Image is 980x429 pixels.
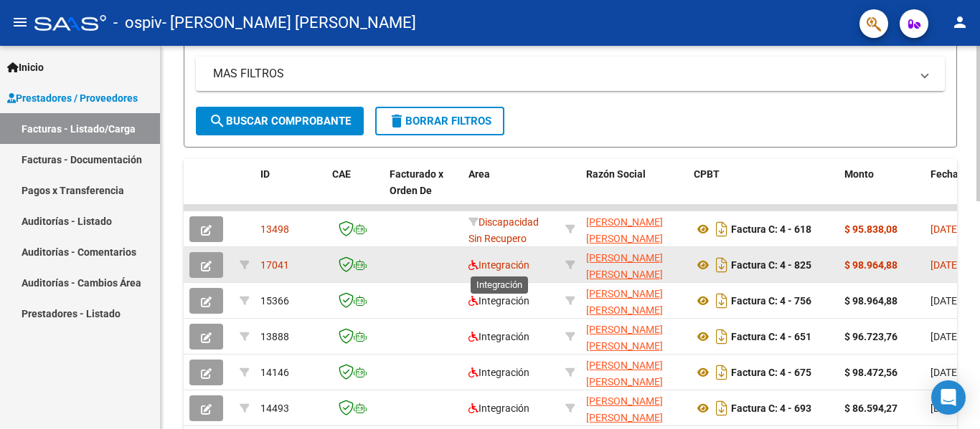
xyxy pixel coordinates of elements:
strong: Factura C: 4 - 618 [731,223,811,235]
div: 27144664510 [586,322,682,352]
strong: Factura C: 4 - 825 [731,259,811,271]
div: 27144664510 [586,214,682,244]
button: Borrar Filtros [375,107,504,135]
span: Prestadores / Proveedores [7,90,138,106]
span: Integración [468,367,529,378]
button: Buscar Comprobante [196,107,364,135]
span: [PERSON_NAME] [PERSON_NAME] [586,360,663,387]
i: Descargar documento [712,397,731,420]
strong: $ 98.964,88 [844,259,897,271]
span: 14146 [260,367,289,378]
span: Borrar Filtros [388,115,491,127]
span: Razón Social [586,168,646,180]
datatable-header-cell: CAE [326,159,384,222]
strong: Factura C: 4 - 675 [731,367,811,378]
span: 13498 [260,223,289,235]
i: Descargar documento [712,289,731,312]
span: ID [260,168,270,180]
mat-icon: person [951,14,969,31]
mat-expansion-panel-header: MAS FILTROS [196,57,945,91]
strong: Factura C: 4 - 651 [731,331,811,342]
datatable-header-cell: Monto [839,159,925,222]
span: [DATE] [930,295,960,307]
span: [PERSON_NAME] [PERSON_NAME] [586,252,663,280]
mat-icon: search [209,112,226,130]
div: Open Intercom Messenger [931,380,966,415]
span: [DATE] [930,403,960,414]
datatable-header-cell: CPBT [688,159,839,222]
span: 13888 [260,331,289,342]
span: Discapacidad Sin Recupero [468,216,539,244]
span: CPBT [694,168,720,180]
span: [DATE] [930,223,960,235]
strong: Factura C: 4 - 756 [731,295,811,307]
mat-icon: menu [11,14,29,31]
datatable-header-cell: Facturado x Orden De [384,159,463,222]
span: CAE [332,168,351,180]
span: Integración [468,295,529,307]
span: 14493 [260,403,289,414]
strong: Factura C: 4 - 693 [731,403,811,414]
span: Integración [468,403,529,414]
span: 17041 [260,259,289,271]
datatable-header-cell: ID [255,159,326,222]
div: 27144664510 [586,357,682,387]
span: [DATE] [930,259,960,271]
div: 27144664510 [586,286,682,316]
span: [DATE] [930,367,960,378]
span: 15366 [260,295,289,307]
span: [PERSON_NAME] [PERSON_NAME] [586,324,663,352]
datatable-header-cell: Area [463,159,560,222]
strong: $ 98.472,56 [844,367,897,378]
i: Descargar documento [712,218,731,241]
div: 27144664510 [586,393,682,423]
span: Integración [468,331,529,342]
span: [DATE] [930,331,960,342]
span: Facturado x Orden De [390,168,443,196]
span: - [PERSON_NAME] [PERSON_NAME] [162,7,416,39]
strong: $ 95.838,08 [844,223,897,235]
i: Descargar documento [712,325,731,348]
span: Monto [844,168,874,180]
span: - ospiv [113,7,162,39]
span: Buscar Comprobante [209,115,351,127]
span: [PERSON_NAME] [PERSON_NAME] [586,216,663,244]
span: [PERSON_NAME] [PERSON_NAME] [586,395,663,423]
span: Integración [468,259,529,271]
span: Area [468,168,490,180]
div: 27144664510 [586,250,682,280]
strong: $ 98.964,88 [844,295,897,307]
span: Inicio [7,59,44,75]
strong: $ 86.594,27 [844,403,897,414]
mat-panel-title: MAS FILTROS [213,66,910,82]
span: [PERSON_NAME] [PERSON_NAME] [586,288,663,316]
strong: $ 96.723,76 [844,331,897,342]
mat-icon: delete [388,112,405,130]
i: Descargar documento [712,254,731,276]
i: Descargar documento [712,361,731,384]
datatable-header-cell: Razón Social [580,159,688,222]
